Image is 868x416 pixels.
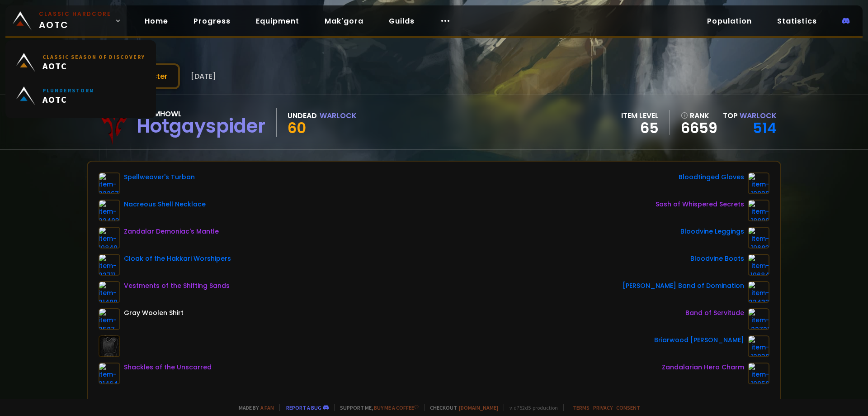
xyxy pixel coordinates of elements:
[748,254,769,276] img: item-19684
[124,200,206,209] div: Nacreous Shell Necklace
[685,308,744,318] div: Band of Servitude
[374,404,419,411] a: Buy me a coffee
[137,108,265,120] div: Doomhowl
[99,227,120,249] img: item-19849
[616,404,640,411] a: Consent
[124,308,184,318] div: Gray Woolen Shirt
[740,110,777,121] span: Warlock
[573,404,590,411] a: Terms
[137,120,265,133] div: Hotgayspider
[748,335,769,357] img: item-12930
[748,200,769,221] img: item-18809
[124,363,212,372] div: Shackles of the Unscarred
[99,200,120,221] img: item-22403
[124,281,230,291] div: Vestments of the Shifting Sands
[42,60,145,72] span: AOTC
[700,12,759,30] a: Population
[621,121,659,135] div: 65
[99,363,120,384] img: item-21464
[233,404,274,411] span: Made by
[681,110,717,121] div: rank
[334,404,419,411] span: Support me,
[124,254,231,263] div: Cloak of the Hakkari Worshipers
[99,308,120,330] img: item-2587
[124,172,195,182] div: Spellweaver's Turban
[288,110,317,121] div: Undead
[42,94,94,105] span: AOTC
[748,281,769,303] img: item-22433
[11,46,151,79] a: Classic Season of DiscoveryAOTC
[681,121,717,135] a: 6659
[748,363,769,384] img: item-19950
[39,10,111,18] small: Classic Hardcore
[382,12,422,30] a: Guilds
[99,254,120,276] img: item-22711
[317,12,371,30] a: Mak'gora
[42,87,94,94] small: Plunderstorm
[748,308,769,330] img: item-22721
[286,404,321,411] a: Report a bug
[748,227,769,249] img: item-19683
[186,12,238,30] a: Progress
[623,281,744,291] div: [PERSON_NAME] Band of Domination
[679,172,744,182] div: Bloodtinged Gloves
[621,110,659,121] div: item level
[5,5,127,36] a: Classic HardcoreAOTC
[137,12,175,30] a: Home
[662,363,744,372] div: Zandalarian Hero Charm
[249,12,307,30] a: Equipment
[260,404,274,411] a: a fan
[39,10,111,32] span: AOTC
[459,404,498,411] a: [DOMAIN_NAME]
[191,71,216,82] span: [DATE]
[42,53,145,60] small: Classic Season of Discovery
[99,281,120,303] img: item-21499
[748,172,769,194] img: item-19929
[11,79,151,113] a: PlunderstormAOTC
[424,404,498,411] span: Checkout
[753,118,777,138] a: 514
[690,254,744,263] div: Bloodvine Boots
[770,12,824,30] a: Statistics
[124,227,219,236] div: Zandalar Demoniac's Mantle
[593,404,613,411] a: Privacy
[320,110,357,121] div: Warlock
[288,118,306,138] span: 60
[656,200,744,209] div: Sash of Whispered Secrets
[504,404,558,411] span: v. d752d5 - production
[723,110,777,121] div: Top
[99,172,120,194] img: item-22267
[654,335,744,345] div: Briarwood [PERSON_NAME]
[680,227,744,236] div: Bloodvine Leggings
